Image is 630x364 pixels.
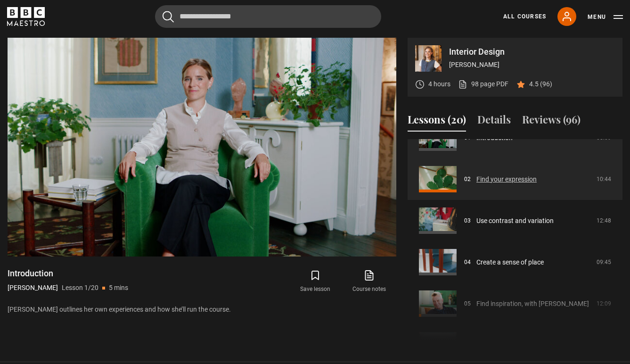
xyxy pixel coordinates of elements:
[529,79,552,89] p: 4.5 (96)
[8,268,128,279] h1: Introduction
[109,283,128,293] p: 5 mins
[503,12,546,21] a: All Courses
[8,38,396,256] video-js: Video Player
[343,268,396,295] a: Course notes
[476,257,544,267] a: Create a sense of place
[8,283,58,293] p: [PERSON_NAME]
[476,133,513,143] a: Introduction
[522,112,581,132] button: Reviews (96)
[8,305,396,314] p: [PERSON_NAME] outlines her own experiences and how she’ll run the course.
[62,283,98,293] p: Lesson 1/20
[449,48,615,56] p: Interior Design
[288,268,342,295] button: Save lesson
[477,112,511,132] button: Details
[458,79,508,89] a: 98 page PDF
[408,112,466,132] button: Lessons (20)
[428,79,450,89] p: 4 hours
[155,5,381,28] input: Search
[449,60,615,70] p: [PERSON_NAME]
[588,12,623,22] button: Toggle navigation
[476,174,537,184] a: Find your expression
[476,216,554,226] a: Use contrast and variation
[7,7,45,26] svg: BBC Maestro
[163,11,174,23] button: Submit the search query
